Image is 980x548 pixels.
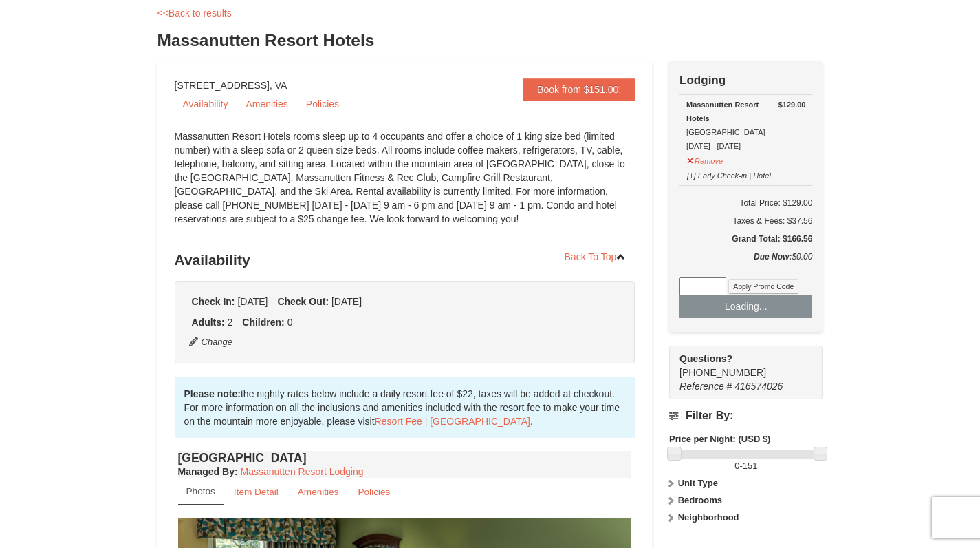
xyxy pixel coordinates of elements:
[175,129,635,240] div: Massanutten Resort Hotels rooms sleep up to 4 occupants and offer a choice of 1 king size bed (li...
[686,101,759,123] strong: Massanutten Resort Hotels
[298,94,347,114] a: Policies
[679,214,812,228] div: Taxes & Fees: $37.56
[679,196,812,210] h6: Total Price: $129.00
[242,317,284,328] strong: Children:
[178,478,224,505] a: Photos
[349,478,399,505] a: Policies
[686,151,723,168] button: Remove
[178,466,235,477] span: Managed By
[289,478,348,505] a: Amenities
[178,466,238,477] strong: :
[678,478,718,488] strong: Unit Type
[192,317,225,328] strong: Adults:
[358,487,390,497] small: Policies
[375,416,530,427] a: Resort Fee | [GEOGRAPHIC_DATA]
[241,466,364,477] a: Massanutten Resort Lodging
[237,94,296,114] a: Amenities
[175,94,237,114] a: Availability
[298,487,339,497] small: Amenities
[679,295,812,317] button: Loading...
[743,461,758,471] span: 151
[234,487,279,497] small: Item Detail
[679,250,812,277] div: $0.00
[277,296,329,307] strong: Check Out:
[679,232,812,246] h5: Grand Total: $166.56
[178,451,632,465] h4: [GEOGRAPHIC_DATA]
[556,246,635,267] a: Back To Top
[192,296,235,307] strong: Check In:
[669,459,823,473] label: -
[728,279,798,294] button: Apply Promo Code
[175,246,635,274] h3: Availability
[186,486,215,496] small: Photos
[287,317,293,328] span: 0
[157,8,232,19] a: <<Back to results
[184,388,241,399] strong: Please note:
[679,352,798,378] span: [PHONE_NUMBER]
[228,317,233,328] span: 2
[678,512,739,523] strong: Neighborhood
[237,296,268,307] span: [DATE]
[225,478,287,505] a: Item Detail
[669,434,770,444] strong: Price per Night: (USD $)
[175,377,635,438] div: the nightly rates below include a daily resort fee of $22, taxes will be added at checkout. For m...
[679,353,732,364] strong: Questions?
[686,165,772,182] button: [+] Early Check-in | Hotel
[523,78,635,101] a: Book from $151.00!
[331,296,362,307] span: [DATE]
[679,74,726,87] strong: Lodging
[188,335,234,350] button: Change
[157,27,823,54] h3: Massanutten Resort Hotels
[734,381,783,392] span: 416574026
[734,461,739,471] span: 0
[678,495,722,505] strong: Bedrooms
[679,381,732,392] span: Reference #
[754,252,792,262] strong: Due Now:
[669,410,823,422] h4: Filter By:
[686,98,805,153] div: [GEOGRAPHIC_DATA] [DATE] - [DATE]
[778,98,806,112] strong: $129.00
